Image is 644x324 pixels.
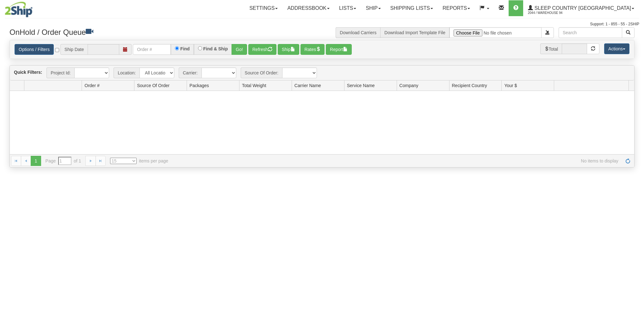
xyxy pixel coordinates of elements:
span: Source Of Order: [241,67,282,78]
button: Go! [232,44,247,55]
span: Company [399,82,418,89]
span: 2044 / Warehouse 94 [528,10,575,16]
button: Report [326,44,352,55]
span: items per page [110,158,168,164]
a: Refresh [623,156,633,166]
span: Page of 1 [46,157,81,165]
span: Packages [189,82,209,89]
button: Refresh [248,44,276,55]
button: Actions [604,43,629,54]
span: Carrier Name [294,82,321,89]
label: Find [180,47,190,51]
span: Source Of Order [137,82,170,89]
button: Ship [278,44,299,55]
a: Lists [334,0,361,16]
div: Support: 1 - 855 - 55 - 2SHIP [5,22,639,27]
h3: OnHold / Order Queue [9,27,317,36]
a: Addressbook [282,0,334,16]
button: Search [622,27,635,38]
span: Order # [84,82,99,89]
span: Location: [114,67,139,78]
img: logo2044.jpg [5,2,33,17]
label: Quick Filters: [14,69,42,75]
span: Ship Date [60,44,88,55]
span: Your $ [504,82,517,89]
a: Options / Filters [15,44,54,55]
a: Download Import Template File [384,30,445,35]
span: Total [540,43,562,54]
div: grid toolbar [10,66,634,80]
a: Ship [361,0,385,16]
button: Rates [300,44,325,55]
span: Carrier: [179,67,201,78]
span: No items to display [177,158,618,164]
a: Settings [245,0,282,16]
span: Service Name [347,82,375,89]
span: Project Id: [46,67,74,78]
a: Reports [438,0,475,16]
input: Order # [133,44,171,55]
input: Search [559,27,622,38]
span: Total Weight [242,82,266,89]
label: Find & Ship [203,47,228,51]
a: Download Carriers [340,30,376,35]
span: Recipient Country [452,82,487,89]
input: Import [449,27,542,38]
span: 1 [31,156,41,166]
a: Shipping lists [386,0,438,16]
span: Sleep Country [GEOGRAPHIC_DATA] [533,5,631,11]
a: Sleep Country [GEOGRAPHIC_DATA] 2044 / Warehouse 94 [523,0,639,16]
